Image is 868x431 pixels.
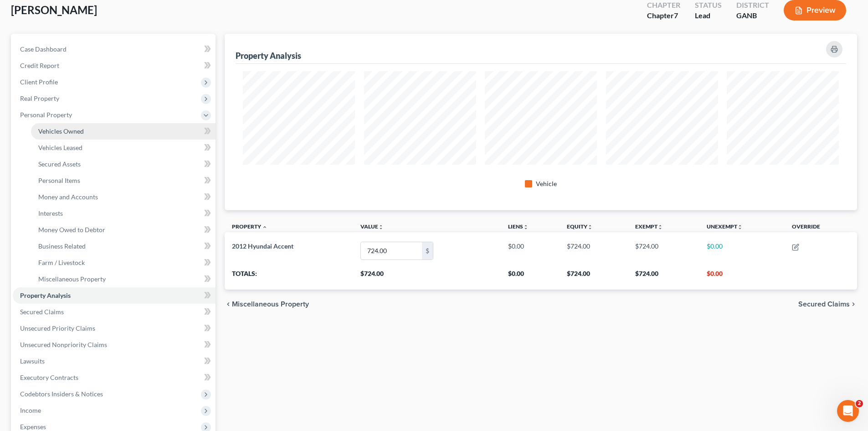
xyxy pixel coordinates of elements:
span: Personal Items [38,177,80,184]
span: Credit Report [20,62,59,69]
th: $724.00 [353,264,501,290]
a: Vehicles Owned [31,123,216,140]
i: expand_less [262,224,267,230]
a: Personal Items [31,172,216,189]
i: unfold_more [378,224,384,230]
a: Business Related [31,238,216,254]
th: Totals: [225,264,353,290]
span: Business Related [38,242,86,250]
a: Case Dashboard [13,41,216,57]
span: Property Analysis [20,291,71,299]
span: Expenses [20,423,46,431]
span: Secured Claims [20,308,64,316]
a: Unsecured Priority Claims [13,320,216,337]
span: Miscellaneous Property [232,301,309,308]
iframe: Intercom live chat [837,400,859,422]
a: Interests [31,205,216,222]
a: Liensunfold_more [508,223,529,230]
span: Income [20,406,41,414]
a: Equityunfold_more [567,223,593,230]
span: Real Property [20,94,59,102]
span: Case Dashboard [20,45,67,53]
span: Executory Contracts [20,374,78,381]
span: Client Profile [20,78,58,86]
a: Property Analysis [13,287,216,304]
th: $0.00 [501,264,560,290]
span: Vehicles Owned [38,127,84,135]
span: 7 [674,11,678,20]
div: $ [422,242,433,260]
span: Secured Claims [798,301,850,308]
a: Unexemptunfold_more [707,223,743,230]
a: Executory Contracts [13,369,216,386]
i: unfold_more [523,224,529,230]
td: $0.00 [501,238,560,264]
span: Unsecured Nonpriority Claims [20,341,107,348]
span: Money and Accounts [38,193,98,201]
a: Lawsuits [13,353,216,369]
a: Secured Claims [13,304,216,320]
a: Unsecured Nonpriority Claims [13,337,216,353]
a: Credit Report [13,57,216,74]
a: Money and Accounts [31,189,216,205]
span: Codebtors Insiders & Notices [20,390,103,398]
i: chevron_left [225,301,232,308]
span: [PERSON_NAME] [11,3,97,16]
span: Unsecured Priority Claims [20,324,95,332]
th: $724.00 [560,264,628,290]
span: Lawsuits [20,357,45,365]
a: Money Owed to Debtor [31,222,216,238]
input: 0.00 [361,242,422,260]
span: 2 [856,400,863,407]
td: $724.00 [560,238,628,264]
a: Property expand_less [232,223,267,230]
button: chevron_left Miscellaneous Property [225,301,309,308]
button: Secured Claims chevron_right [798,301,857,308]
i: unfold_more [737,224,743,230]
a: Secured Assets [31,156,216,172]
i: chevron_right [850,301,857,308]
td: $724.00 [628,238,699,264]
th: $0.00 [699,264,785,290]
th: Override [785,218,857,238]
span: Vehicles Leased [38,144,82,151]
i: unfold_more [657,224,663,230]
th: $724.00 [628,264,699,290]
div: Lead [695,10,722,21]
span: Interests [38,209,63,217]
i: unfold_more [587,224,593,230]
a: Valueunfold_more [360,223,384,230]
td: $0.00 [699,238,785,264]
span: Personal Property [20,111,72,119]
span: Miscellaneous Property [38,275,106,283]
span: Secured Assets [38,160,81,168]
span: Money Owed to Debtor [38,226,105,234]
a: Farm / Livestock [31,254,216,271]
div: Vehicle [536,179,557,188]
span: Farm / Livestock [38,259,85,266]
a: Miscellaneous Property [31,271,216,287]
a: Exemptunfold_more [635,223,663,230]
span: 2012 Hyundai Accent [232,242,293,250]
a: Vehicles Leased [31,140,216,156]
div: Property Analysis [236,50,301,61]
div: GANB [736,10,769,21]
div: Chapter [647,10,680,21]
